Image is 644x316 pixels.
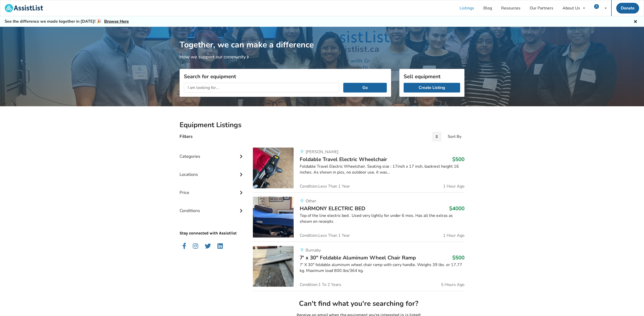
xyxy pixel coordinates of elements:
a: Create Listing [404,83,460,93]
h1: Together, we can make a difference [180,27,464,50]
h3: $4000 [449,205,464,212]
img: bedroom equipment-harmony electric bed [253,197,294,238]
a: Browse Here [104,19,129,24]
button: Go [343,83,387,93]
a: bedroom equipment-harmony electric bedOtherHARMONY ELECTRIC BED$4000Top of the line electric bed ... [253,192,464,242]
h3: Search for equipment [184,73,387,80]
a: How we support our community [180,54,251,60]
span: 5 Hours Ago [441,283,464,287]
h5: See the difference we made together in [DATE]! 🎉 [5,19,129,24]
img: user icon [594,4,599,9]
span: Condition: Less Than 1 Year [300,233,350,238]
h2: Can't find what you're searching for? [257,299,460,308]
a: Listings [455,0,479,16]
span: Condition: Less Than 1 Year [300,184,350,188]
a: Blog [479,0,497,16]
div: Top of the line electric bed . Used very lightly for under 6 mos. Has all the extras as shown on ... [300,213,464,225]
span: [PERSON_NAME] [306,149,338,155]
div: Conditions [180,198,245,216]
span: Foldable Travel Electric Wheelchair [300,156,387,163]
a: Donate [616,3,639,14]
a: Resources [497,0,525,16]
div: Foldable Travel Electric Wheelchair. Seating size : 17inch x 17 inch, backrest height 16 inches. ... [300,164,464,175]
span: 7' x 30" Foldable Aluminum Wheel Chair Ramp [300,254,416,261]
span: HARMONY ELECTRIC BED [300,205,365,212]
div: Locations [180,162,245,180]
div: About Us [563,6,580,10]
a: Our Partners [525,0,558,16]
div: Categories [180,143,245,162]
span: 1 Hour Ago [443,233,464,238]
input: I am looking for... [184,83,339,93]
h3: $500 [452,254,464,261]
div: Sort By [448,135,461,139]
p: Stay connected with Assistlist [180,216,245,236]
a: mobility-7' x 30" foldable aluminum wheel chair ramp Burnaby7' x 30" Foldable Aluminum Wheel Chai... [253,242,464,291]
div: 7' X 30" foldable aluminum wheel chair ramp with carry handle. Weighs 39 lbs. or 17.77 kg. Maximu... [300,262,464,274]
h3: $500 [452,156,464,163]
img: assistlist-logo [5,4,43,12]
span: Other [306,198,316,204]
img: mobility-foldable travel electric wheelchair [253,148,294,188]
span: Burnaby [306,247,321,253]
a: mobility-foldable travel electric wheelchair [PERSON_NAME]Foldable Travel Electric Wheelchair$500... [253,148,464,192]
span: 1 Hour Ago [443,184,464,188]
h4: Filters [180,134,193,139]
h2: Equipment Listings [180,121,464,129]
div: Price [180,180,245,198]
img: mobility-7' x 30" foldable aluminum wheel chair ramp [253,246,294,287]
h3: Sell equipment [404,73,460,80]
span: Condition: 1 To 2 Years [300,283,341,287]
